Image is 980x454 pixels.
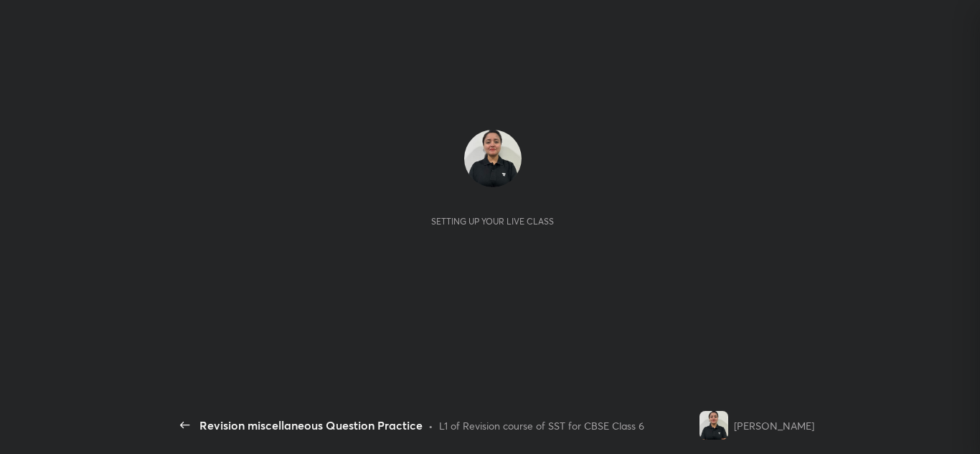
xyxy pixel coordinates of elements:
[699,411,728,440] img: 9c9979ef1da142f4afa1fece7efda588.jpg
[464,130,522,187] img: 9c9979ef1da142f4afa1fece7efda588.jpg
[431,216,554,227] div: Setting up your live class
[199,417,423,434] div: Revision miscellaneous Question Practice
[734,418,814,433] div: [PERSON_NAME]
[428,418,433,433] div: •
[439,418,644,433] div: L1 of Revision course of SST for CBSE Class 6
